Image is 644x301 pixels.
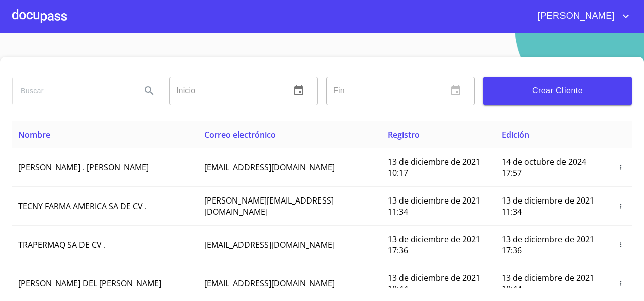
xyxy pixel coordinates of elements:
span: Edición [502,129,529,140]
span: 13 de diciembre de 2021 18:44 [502,272,594,294]
span: Registro [388,129,420,140]
button: Search [137,79,162,103]
span: TECNY FARMA AMERICA SA DE CV . [18,200,147,212]
span: TRAPERMAQ SA DE CV . [18,239,106,250]
span: [EMAIL_ADDRESS][DOMAIN_NAME] [204,239,335,250]
span: [PERSON_NAME][EMAIL_ADDRESS][DOMAIN_NAME] [204,195,334,217]
span: 14 de octubre de 2024 17:57 [502,156,586,178]
input: search [13,77,133,105]
span: 13 de diciembre de 2021 11:34 [502,195,594,217]
span: [EMAIL_ADDRESS][DOMAIN_NAME] [204,162,335,173]
span: 13 de diciembre de 2021 17:36 [502,234,594,256]
span: [PERSON_NAME] [530,8,620,24]
span: [PERSON_NAME] DEL [PERSON_NAME] [18,278,162,289]
span: 13 de diciembre de 2021 18:44 [388,272,480,294]
button: Crear Cliente [483,77,632,105]
button: account of current user [530,8,632,24]
span: 13 de diciembre de 2021 17:36 [388,234,480,256]
span: Nombre [18,129,50,140]
span: Crear Cliente [491,84,624,98]
span: 13 de diciembre de 2021 10:17 [388,156,480,178]
span: [EMAIL_ADDRESS][DOMAIN_NAME] [204,278,335,289]
span: 13 de diciembre de 2021 11:34 [388,195,480,217]
span: [PERSON_NAME] . [PERSON_NAME] [18,162,149,173]
span: Correo electrónico [204,129,276,140]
